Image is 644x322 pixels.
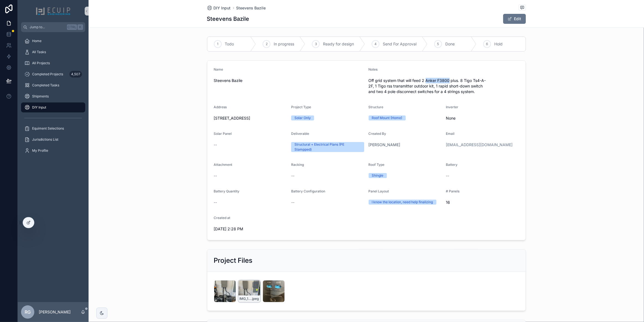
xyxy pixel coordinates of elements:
a: Equiment Selections [21,123,85,133]
span: Project Type [291,105,311,109]
span: My Profile [32,148,48,153]
span: Solar Panel [214,132,232,136]
span: Inverter [446,105,458,109]
a: DIY Input [207,5,231,11]
a: [EMAIL_ADDRESS][DOMAIN_NAME] [446,142,513,148]
a: Shipments [21,91,85,101]
span: -- [291,200,294,205]
div: Shingle [372,173,384,178]
a: Home [21,36,85,46]
div: I know the location, need help finalizing [372,200,433,205]
img: App logo [36,7,71,16]
div: Solar Only [294,115,311,120]
a: My Profile [21,146,85,156]
a: DIY Input [21,102,85,112]
span: Battery Configuration [291,189,325,193]
span: -- [214,200,217,205]
span: Roof Type [369,163,385,167]
a: [PERSON_NAME] [369,142,400,148]
span: 1 [217,42,218,46]
span: Off grid system that will feed 2 Anker F3800 plus. 8 Tigo Ts4-A-2F, 1 Tigo rss transmitter outdoo... [369,78,519,94]
span: -- [446,173,449,179]
span: All Projects [32,61,50,65]
span: Notes [369,67,378,71]
span: Done [445,41,455,47]
span: DIY Input [32,105,46,110]
span: None [446,115,519,121]
span: Ctrl [67,24,77,30]
span: Racking [291,163,304,167]
a: All Projects [21,58,85,68]
span: Created By [369,132,386,136]
span: 4 [374,42,377,46]
div: 4,507 [69,71,82,78]
span: All Tasks [32,50,46,54]
span: Address [214,105,227,109]
span: 6 [486,42,488,46]
span: Email [446,132,454,136]
a: Completed Projects4,507 [21,69,85,79]
span: DIY Input [214,5,231,11]
button: Edit [503,14,526,24]
span: [STREET_ADDRESS] [214,115,287,121]
span: # Panels [446,189,459,193]
a: All Tasks [21,47,85,57]
span: .jpeg [252,297,259,301]
span: Battery [446,163,457,167]
span: -- [291,173,294,179]
span: Created at [214,216,231,220]
h1: Steevens Bazile [207,15,249,23]
span: [DATE] 2:28 PM [214,226,287,232]
span: In progress [274,41,294,47]
a: Completed Tasks [21,80,85,90]
a: Jurisdictions List [21,135,85,145]
span: Name [214,67,223,71]
span: Completed Projects [32,72,63,76]
span: IMG_1859 [240,297,252,301]
span: Completed Tasks [32,83,59,87]
span: 2 [266,42,268,46]
span: K [78,25,82,29]
span: -- [214,142,217,148]
span: Deliverable [291,132,309,136]
span: Home [32,39,42,43]
span: Steevens Bazile [214,78,364,83]
span: Hold [494,41,503,47]
span: Panel Layout [369,189,389,193]
span: Structure [369,105,384,109]
span: 16 [446,200,519,205]
span: Jump to... [30,25,65,29]
span: Equiment Selections [32,126,64,131]
span: Ready for design [323,41,354,47]
span: RG [25,309,31,315]
span: 3 [315,42,317,46]
div: Roof Mount (Home) [372,115,402,120]
span: 5 [437,42,439,46]
div: Structural + Electrical Plans (PE Stampped) [294,142,361,152]
span: Battery Quantity [214,189,240,193]
span: Todo [225,41,234,47]
a: Steevens Bazile [236,5,266,11]
h2: Project Files [214,256,253,265]
span: -- [214,173,217,179]
span: Attachment [214,163,232,167]
div: scrollable content [18,32,89,163]
span: Jurisdictions List [32,137,58,142]
span: Shipments [32,94,49,99]
span: Send For Approval [383,41,417,47]
button: Jump to...CtrlK [21,22,85,32]
p: [PERSON_NAME] [39,309,71,315]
